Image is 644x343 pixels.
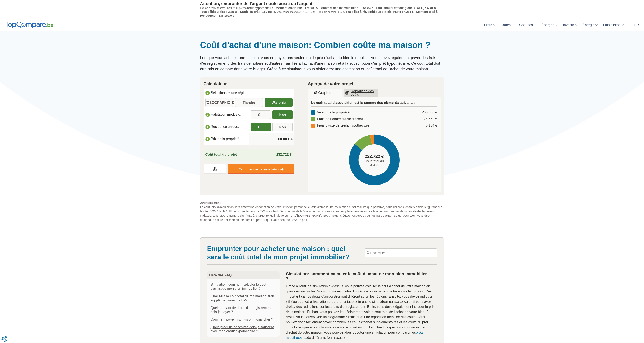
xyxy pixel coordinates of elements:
h2: Simulation: comment calculer le coût d'achat de mon bien immobilier ? [286,271,433,281]
p: Lorsque vous achetez une maison, vous ne payez pas seulement le prix d'achat du bien immobilier. ... [200,55,444,72]
label: [GEOGRAPHIC_DATA] [205,98,234,107]
h4: Liste des FAQ [209,273,278,277]
h1: Coût d'achat d'une maison: Combien coûte ma maison ? [200,40,444,50]
label: Oui [251,110,271,119]
h2: Emprunter pour acheter une maison : quel sera le coût total de mon projet immobilier? [207,245,358,261]
div: Frais de notaire d’acte d’achat [311,117,363,122]
a: Cartes [498,19,517,31]
a: Comptes [517,19,539,31]
a: Énergie [580,19,600,31]
p: Exemple représentatif : Nature du prêt : - Assurance incendie : 319.34 €/an - Frais de dossier : ... [200,6,444,18]
p: Grâce à l'outil de simulation ci-dessus, vous pouvez calculer le coût d'achat de votre maison en ... [286,284,437,340]
span: € [291,137,293,142]
label: Résidence unique: [204,122,249,132]
h2: Calculateur [204,81,295,87]
p: Attention, emprunter de l'argent coûte aussi de l'argent. [200,1,444,6]
span: 232.722 € [365,153,384,160]
img: Commencer la simulation [280,168,284,171]
p: Le coût total d'acquisition sera déterminé en fonction de votre situation personnelle. Afin d'éta... [200,201,444,222]
span: Frais liés à l'hypothèque et frais d'acte : 4.283 € - Montant total à rembourser: 236.162,5 € [200,10,438,17]
a: Quel montant de droits d'enregistrement dois-je payer ? [211,306,276,314]
label: Oui [251,123,271,131]
a: fr [632,19,641,31]
div: 200.000 € [422,110,437,115]
label: Flandre [235,98,263,107]
label: Sélectionnez une région: [204,89,294,98]
a: Comment payer ma maison moins cher ? [211,317,276,321]
span: Avertissement [200,201,444,205]
div: 6.134 € [426,123,437,128]
a: Simulation: comment calculer le coût d'achat de mon bien immobilier ? [211,282,276,291]
a: Partagez vos résultats [204,164,226,174]
span: Crédit hypothécaire - Montant emprunté : 175.000 € - Montant des mensualités : 1.258,83 € - Taux ... [200,6,438,13]
a: Simulation: comment calculer le coût d'achat de mon bien immobilier ? [286,271,437,281]
a: Épargne [539,19,561,31]
label: Habitation modeste: [204,110,249,119]
a: Commencer la simulation [228,164,294,174]
div: 26.679 € [424,117,437,122]
label: Prix de la propriété: [204,134,249,144]
label: Non [272,123,293,131]
h2: Aperçu de votre projet [308,81,441,87]
div: Valeur de la propriété [311,110,350,115]
label: Wallonie [265,98,293,107]
span: 232.722 € [276,153,292,156]
span: Coût total du projet [360,160,388,166]
a: Investir [561,19,580,31]
div: Frais d’acte de crédit hypothécaire [311,123,369,128]
span: Coût total du projet [205,152,237,157]
input: Rechecher... [365,249,437,257]
a: Quels produits bancaires dois-je souscrire avec mon crédit hypothécaire ? [211,325,276,333]
u: Répartition des coûts [345,89,376,96]
input: | [251,133,293,145]
u: Graphique [314,91,335,95]
a: Plus d'infos [600,19,626,31]
img: TopCompare [5,22,53,28]
a: Prêts [482,19,498,31]
h3: Le coût total d'acquisition est la somme des éléments suivants: [311,101,437,107]
label: Non [272,110,293,119]
a: Quel sera le coût total de ma maison, frais supplémentaires inclus? [211,294,276,302]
